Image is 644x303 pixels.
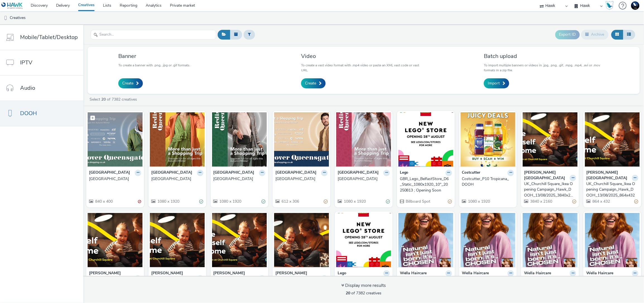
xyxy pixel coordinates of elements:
[261,199,265,205] div: Valid
[91,30,216,40] input: Search...
[488,81,500,86] span: Import
[1,2,23,9] img: undefined Logo
[213,176,263,182] div: [GEOGRAPHIC_DATA]
[461,112,516,167] img: Costcutter_P10 Tropicana_DOOH visual
[20,109,37,117] span: DOOH
[89,176,141,182] a: [GEOGRAPHIC_DATA]
[462,176,512,188] div: Costcutter_P10 Tropicana_DOOH
[20,59,32,67] span: IPTV
[586,181,638,198] a: UK_Churchill Square_Ikea Opening Campaign_Hawk_DOOH_13/08/2025_864x432
[95,199,113,204] span: 840 x 400
[338,176,390,182] a: [GEOGRAPHIC_DATA]
[118,52,190,60] h3: Banner
[213,170,254,176] strong: [GEOGRAPHIC_DATA]
[275,176,328,182] a: [GEOGRAPHIC_DATA]
[275,270,320,282] strong: [PERSON_NAME][GEOGRAPHIC_DATA]
[200,199,203,205] div: Valid
[89,176,139,182] div: [GEOGRAPHIC_DATA]
[151,170,192,176] strong: [GEOGRAPHIC_DATA]
[336,112,391,167] img: UK_Queensgate Shopping Centre_Hawk_DOOH_1080x1920_18082025 visual
[122,81,133,86] span: Create
[346,290,350,296] strong: 20
[555,30,580,39] button: Export ID
[301,78,326,88] a: Create
[336,213,391,267] img: GBR_Lego_BelfastStore_D6_Static_1080x1920_10"_20250812 ; Opening Soon visual
[118,63,190,68] p: To create a banner with .png, .jpg or .gif formats.
[274,213,329,267] img: UK_Churchill Square_Ikea Opening Campaign_Hawk_DOOH_13/08/2025_1080x1920 visual
[386,199,390,205] div: Valid
[484,63,609,73] p: To import multiple banners or videos in .jpg, .png, .gif, .mpg, .mp4, .avi or .mov formats in a z...
[462,270,489,277] strong: Wella Haircare
[301,52,426,60] h3: Video
[89,97,139,102] a: Select of 7382 creatives
[605,1,616,10] a: Hawk Academy
[523,112,578,167] img: UK_Churchill Square_Ikea Opening Campaign_Hawk_DOOH_13/08/2025_3840x2160 visual
[274,112,329,167] img: UK_Queensgate Shopping Centre_Hawk_DOOH_612x306_18082025 visual
[275,176,325,182] div: [GEOGRAPHIC_DATA]
[20,33,78,41] span: Mobile/Tablet/Desktop
[585,213,640,267] img: GBR_Wella_NNE_Static_1080x1920_20250812 ; Stacey_Boots_150m visual
[346,290,382,296] span: of 7382 creatives
[581,30,609,39] button: Archive
[3,15,8,21] img: dooh
[398,112,453,167] img: GBR_Lego_BelfastStore_D6_Static_1080x1920_10"_20250813 ; Opening Soon visual
[400,170,408,176] strong: Lego
[88,213,143,267] img: UK_Churchill Square_Ikea Opening Campaign_Hawk_DOOH_13/08/2025_840x400 visual
[150,112,205,167] img: UK_Queensgate Shopping Centre_Hawk_DOOH_1080x1920_18082025 visual
[623,30,635,39] button: Table
[219,199,242,204] span: 1080 x 1920
[586,181,636,198] div: UK_Churchill Square_Ikea Opening Campaign_Hawk_DOOH_13/08/2025_864x432
[88,112,143,167] img: UK_Queensgate Shopping Centre_Hawk_DOOH_840x400_18082025 visual
[524,270,551,277] strong: Wella Haircare
[338,170,379,176] strong: [GEOGRAPHIC_DATA]
[301,63,426,73] p: To create a vast video format with .mp4 video or paste an XML vast code or vast URL.
[150,213,205,267] img: UK_Churchill Square_Ikea Opening Campaign_Hawk_DOOH_13/08/2025_612x306 visual
[151,176,201,182] div: [GEOGRAPHIC_DATA]
[530,199,552,204] span: 3840 x 2160
[281,199,299,204] span: 612 x 306
[89,170,130,176] strong: [GEOGRAPHIC_DATA]
[212,112,267,167] img: UK_Queensgate Shopping Centre_Hawk_DOOH_1080x1920_18082025 visual
[101,97,106,102] strong: 20
[631,1,640,10] img: Support Hawk
[468,199,490,204] span: 1080 x 1920
[462,170,480,176] strong: Costcutter
[405,199,431,204] span: Billboard Spot
[400,176,450,193] div: GBR_Lego_BelfastStore_D6_Static_1080x1920_10"_20250813 ; Opening Soon
[462,176,514,188] a: Costcutter_P10 Tropicana_DOOH
[213,270,258,282] strong: [PERSON_NAME][GEOGRAPHIC_DATA]
[400,176,452,193] a: GBR_Lego_BelfastStore_D6_Static_1080x1920_10"_20250813 ; Opening Soon
[157,199,179,204] span: 1080 x 1920
[461,213,516,267] img: GBR_Wella_NNE_Static_1080x1920_20250812 ; Stacey_Tesco_150m visual
[213,176,266,182] a: [GEOGRAPHIC_DATA]
[398,213,453,267] img: GBR_Wella_NNE_Static_1080x1920_20250812 ; Stacey_Tesco_300m visual
[275,170,316,176] strong: [GEOGRAPHIC_DATA]
[635,199,638,205] div: Partially valid
[400,270,427,277] strong: Wella Haircare
[20,84,35,92] span: Audio
[524,170,568,181] strong: [PERSON_NAME][GEOGRAPHIC_DATA]
[118,78,143,88] a: Create
[605,1,614,10] img: Hawk Academy
[89,270,133,282] strong: [PERSON_NAME][GEOGRAPHIC_DATA]
[586,270,613,277] strong: Wella Haircare
[586,170,631,181] strong: [PERSON_NAME][GEOGRAPHIC_DATA]
[524,181,574,198] div: UK_Churchill Square_Ikea Opening Campaign_Hawk_DOOH_13/08/2025_3840x2160
[484,52,609,60] h3: Batch upload
[138,199,141,205] div: Invalid
[523,213,578,267] img: GBR_Wella_NNE_Static_1080x1920_20250812 ; Stacey_Boots_300m visual
[151,176,203,182] a: [GEOGRAPHIC_DATA]
[592,199,610,204] span: 864 x 432
[448,199,452,205] div: Partially valid
[151,270,196,282] strong: [PERSON_NAME][GEOGRAPHIC_DATA]
[342,282,386,289] div: Display more results
[585,112,640,167] img: UK_Churchill Square_Ikea Opening Campaign_Hawk_DOOH_13/08/2025_864x432 visual
[338,176,388,182] div: [GEOGRAPHIC_DATA]
[484,78,509,88] a: Import
[324,199,328,205] div: Partially valid
[338,270,346,277] strong: Lego
[212,213,267,267] img: UK_Churchill Square_Ikea Opening Campaign_Hawk_DOOH_13/08/2025_672x384 visual
[524,181,576,198] a: UK_Churchill Square_Ikea Opening Campaign_Hawk_DOOH_13/08/2025_3840x2160
[611,30,623,39] button: Grid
